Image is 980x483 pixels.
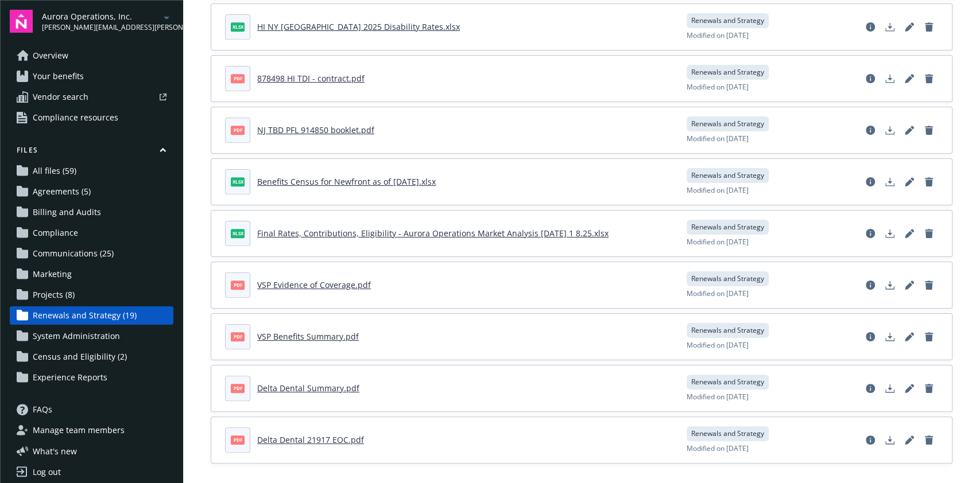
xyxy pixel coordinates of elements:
[231,74,245,83] span: pdf
[861,18,880,36] a: View file details
[33,244,114,263] span: Communications (25)
[231,384,245,392] span: pdf
[881,121,899,139] a: Download document
[10,306,173,325] a: Renewals and Strategy (19)
[33,286,75,304] span: Projects (8)
[900,224,919,243] a: Edit document
[900,276,919,294] a: Edit document
[687,340,749,350] span: Modified on [DATE]
[881,431,899,449] a: Download document
[920,173,938,191] a: Delete document
[861,173,880,191] a: View file details
[687,185,749,196] span: Modified on [DATE]
[900,173,919,191] a: Edit document
[920,224,938,243] a: Delete document
[257,279,371,290] a: VSP Evidence of Coverage.pdf
[33,348,127,366] span: Census and Eligibility (2)
[10,224,173,242] a: Compliance
[10,265,173,283] a: Marketing
[33,88,88,106] span: Vendor search
[257,228,609,239] a: Final Rates, Contributions, Eligibility - Aurora Operations Market Analysis [DATE] 1 8.25.xlsx
[33,265,72,283] span: Marketing
[920,121,938,139] a: Delete document
[257,73,365,84] a: 878498 HI TDI - contract.pdf
[231,22,245,31] span: xlsx
[33,421,125,439] span: Manage team members
[881,224,899,243] a: Download document
[881,379,899,398] a: Download document
[10,203,173,221] a: Billing and Audits
[42,22,160,33] span: [PERSON_NAME][EMAIL_ADDRESS][PERSON_NAME][DOMAIN_NAME]
[33,108,118,127] span: Compliance resources
[33,400,52,419] span: FAQs
[900,121,919,139] a: Edit document
[33,445,77,457] span: What ' s new
[10,10,33,33] img: navigator-logo.svg
[33,224,78,242] span: Compliance
[861,431,880,449] a: View file details
[881,69,899,88] a: Download document
[691,429,764,439] span: Renewals and Strategy
[42,10,160,22] span: Aurora Operations, Inc.
[687,392,749,402] span: Modified on [DATE]
[10,182,173,201] a: Agreements (5)
[231,435,245,444] span: pdf
[861,276,880,294] a: View file details
[900,431,919,449] a: Edit document
[861,328,880,346] a: View file details
[687,30,749,41] span: Modified on [DATE]
[920,69,938,88] a: Delete document
[231,229,245,237] span: xlsx
[257,124,374,135] a: NJ TBD PFL 914850 booklet.pdf
[691,274,764,284] span: Renewals and Strategy
[881,276,899,294] a: Download document
[257,176,436,187] a: Benefits Census for Newfront as of [DATE].xlsx
[687,82,749,92] span: Modified on [DATE]
[231,281,245,289] span: pdf
[10,88,173,106] a: Vendor search
[881,328,899,346] a: Download document
[687,289,749,299] span: Modified on [DATE]
[691,325,764,336] span: Renewals and Strategy
[920,431,938,449] a: Delete document
[687,443,749,454] span: Modified on [DATE]
[691,377,764,387] span: Renewals and Strategy
[10,162,173,180] a: All files (59)
[900,379,919,398] a: Edit document
[33,46,68,65] span: Overview
[10,445,95,457] button: What's new
[920,276,938,294] a: Delete document
[10,368,173,387] a: Experience Reports
[691,170,764,181] span: Renewals and Strategy
[881,18,899,36] a: Download document
[33,67,84,85] span: Your benefits
[10,67,173,85] a: Your benefits
[861,224,880,243] a: View file details
[33,306,137,325] span: Renewals and Strategy (19)
[920,18,938,36] a: Delete document
[687,134,749,144] span: Modified on [DATE]
[257,331,359,342] a: VSP Benefits Summary.pdf
[10,46,173,65] a: Overview
[257,383,359,394] a: Delta Dental Summary.pdf
[10,400,173,419] a: FAQs
[231,332,245,341] span: pdf
[231,177,245,186] span: xlsx
[10,327,173,345] a: System Administration
[42,10,173,33] button: Aurora Operations, Inc.[PERSON_NAME][EMAIL_ADDRESS][PERSON_NAME][DOMAIN_NAME]arrowDropDown
[691,222,764,232] span: Renewals and Strategy
[10,286,173,304] a: Projects (8)
[160,10,173,24] a: arrowDropDown
[257,21,460,32] a: HI NY [GEOGRAPHIC_DATA] 2025 Disability Rates.xlsx
[10,421,173,439] a: Manage team members
[231,126,245,134] span: pdf
[33,182,91,201] span: Agreements (5)
[33,463,61,481] div: Log out
[33,162,76,180] span: All files (59)
[10,108,173,127] a: Compliance resources
[900,69,919,88] a: Edit document
[861,379,880,398] a: View file details
[687,237,749,247] span: Modified on [DATE]
[920,379,938,398] a: Delete document
[920,328,938,346] a: Delete document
